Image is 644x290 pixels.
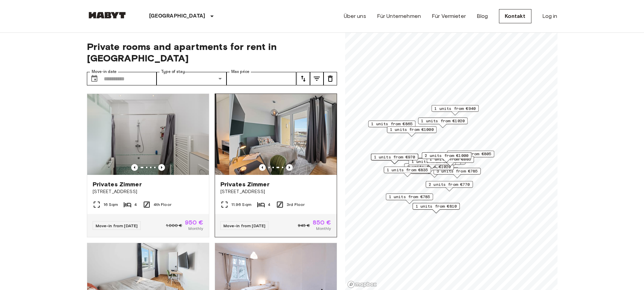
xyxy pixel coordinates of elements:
[313,219,331,226] span: 850 €
[377,12,421,20] a: Für Unternehmen
[387,167,428,173] span: 1 units from €835
[268,202,270,208] span: 4
[390,127,433,133] span: 1 units from €1000
[386,193,433,204] div: Map marker
[298,222,310,229] span: 945 €
[220,180,269,188] span: Privates Zimmer
[418,117,468,128] div: Map marker
[324,72,337,85] button: tune
[310,72,324,85] button: tune
[87,12,127,19] img: Habyt
[421,118,464,124] span: 1 units from €1020
[215,94,337,237] a: Previous imagePrevious imagePrivates Zimmer[STREET_ADDRESS]11.96 Sqm43rd FloorMove-in from [DATE]...
[149,12,206,20] p: [GEOGRAPHIC_DATA]
[185,219,204,226] span: 950 €
[450,151,491,157] span: 1 units from €805
[231,69,249,75] label: Max price
[415,203,457,209] span: 1 units from €810
[542,12,557,20] a: Log in
[223,223,266,228] span: Move-in from [DATE]
[412,203,460,213] div: Map marker
[426,181,473,191] div: Map marker
[347,281,377,288] a: Mapbox logo
[259,164,266,171] button: Previous image
[153,202,171,208] span: 4th Floor
[87,41,337,64] span: Private rooms and apartments for rent in [GEOGRAPHIC_DATA]
[158,164,165,171] button: Previous image
[434,105,476,111] span: 1 units from €940
[389,194,430,200] span: 1 units from €785
[316,226,331,232] span: Monthly
[220,188,331,195] span: [STREET_ADDRESS]
[427,156,474,166] div: Map marker
[371,154,418,164] div: Map marker
[131,164,138,171] button: Previous image
[93,180,142,188] span: Privates Zimmer
[96,223,138,228] span: Move-in from [DATE]
[387,126,436,137] div: Map marker
[296,72,310,85] button: tune
[231,202,252,208] span: 11.96 Sqm
[286,164,293,171] button: Previous image
[344,12,366,20] a: Über uns
[499,9,531,23] a: Kontakt
[425,153,468,159] span: 2 units from €1000
[287,202,305,208] span: 3rd Floor
[374,154,415,160] span: 1 units from €970
[431,105,479,115] div: Map marker
[103,202,118,208] span: 16 Sqm
[134,202,137,208] span: 4
[432,12,466,20] a: Für Vermieter
[161,69,185,75] label: Type of stay
[87,94,209,175] img: Marketing picture of unit DE-02-009-001-04HF
[477,12,488,20] a: Blog
[436,168,478,174] span: 3 units from €785
[368,121,415,131] div: Map marker
[422,152,471,163] div: Map marker
[447,151,494,161] div: Map marker
[188,226,203,232] span: Monthly
[92,69,117,75] label: Move-in date
[93,188,204,195] span: [STREET_ADDRESS]
[371,121,412,127] span: 1 units from €865
[229,94,351,175] img: Marketing picture of unit DE-02-019-002-03HF
[433,168,481,178] div: Map marker
[87,94,209,237] a: Marketing picture of unit DE-02-009-001-04HFPrevious imagePrevious imagePrivates Zimmer[STREET_AD...
[384,166,431,177] div: Map marker
[166,222,182,229] span: 1.000 €
[88,72,101,85] button: Choose date
[429,181,470,187] span: 2 units from €770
